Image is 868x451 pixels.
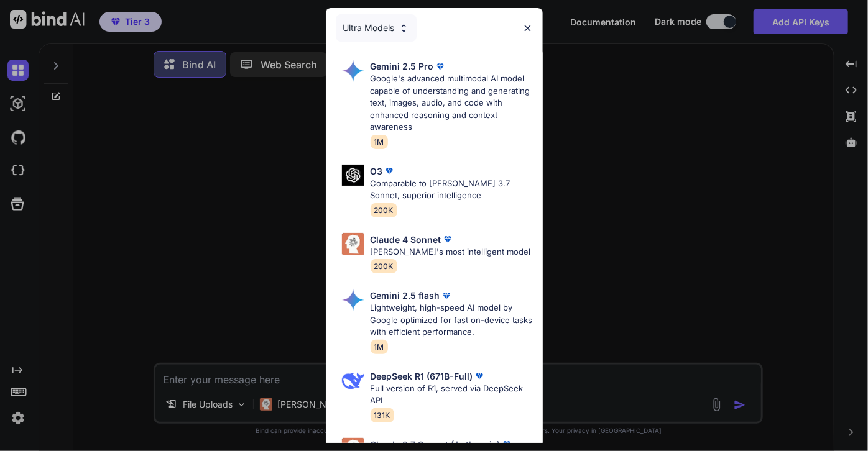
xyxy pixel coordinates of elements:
p: O3 [371,165,383,178]
img: Pick Models [342,289,364,311]
img: premium [473,370,486,382]
img: premium [441,233,454,245]
span: 1M [371,340,388,354]
img: premium [501,438,513,450]
img: premium [383,165,395,177]
p: Gemini 2.5 Pro [371,60,434,73]
img: close [522,23,533,34]
p: Full version of R1, served via DeepSeek API [371,383,533,407]
img: Pick Models [399,23,409,34]
img: Pick Models [342,233,364,255]
img: Pick Models [342,165,364,186]
p: Lightweight, high-speed AI model by Google optimized for fast on-device tasks with efficient perf... [371,302,533,339]
p: Gemini 2.5 flash [371,289,440,302]
p: Google's advanced multimodal AI model capable of understanding and generating text, images, audio... [371,73,533,134]
p: DeepSeek R1 (671B-Full) [371,370,473,383]
span: 131K [371,408,394,422]
span: 1M [371,135,388,149]
p: Comparable to [PERSON_NAME] 3.7 Sonnet, superior intelligence [371,178,533,202]
img: premium [434,60,446,73]
span: 200K [371,259,397,273]
p: Claude 4 Sonnet [371,233,441,246]
div: Ultra Models [336,14,417,42]
span: 200K [371,203,397,217]
img: Pick Models [342,60,364,82]
img: premium [440,289,453,302]
p: Claude 3.7 Sonnet (Anthropic) [371,438,501,451]
p: [PERSON_NAME]'s most intelligent model [371,246,531,258]
img: Pick Models [342,370,364,392]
